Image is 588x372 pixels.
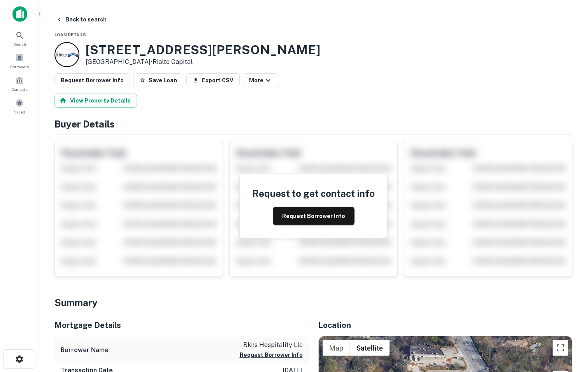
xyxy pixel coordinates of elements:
iframe: Chat Widget [549,285,588,322]
button: Request Borrower Info [240,350,303,360]
span: Borrowers [10,64,29,70]
h6: Borrower Name [61,345,109,355]
h3: [STREET_ADDRESS][PERSON_NAME] [86,43,320,57]
h5: Location [318,319,573,331]
a: Borrowers [2,50,37,71]
button: Save Loan [133,73,183,87]
h4: Request to get contact info [252,186,375,200]
h4: Summary [54,296,572,310]
img: capitalize-icon.png [12,6,27,22]
button: Show satellite imagery [350,340,390,356]
span: Loan Details [54,32,86,37]
button: Request Borrower Info [54,73,130,87]
span: Contacts [12,86,27,92]
span: Saved [14,109,25,115]
p: bkns hospitality llc [240,340,303,350]
button: More [243,73,279,87]
a: Contacts [2,73,37,94]
h4: Buyer Details [54,117,572,131]
button: Back to search [53,12,110,27]
button: Show street map [323,340,350,356]
span: Search [13,41,26,47]
a: Rialto Capital [153,58,193,66]
a: Search [2,28,37,49]
button: View Property Details [54,94,137,108]
h5: Mortgage Details [54,319,309,331]
button: Toggle fullscreen view [553,340,568,356]
p: [GEOGRAPHIC_DATA] • [86,57,320,67]
button: Request Borrower Info [273,207,355,225]
a: Saved [2,96,37,117]
button: Export CSV [186,73,240,87]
